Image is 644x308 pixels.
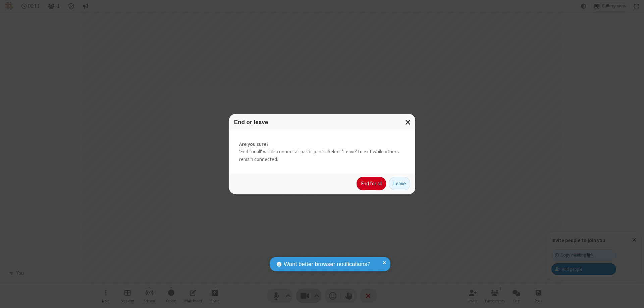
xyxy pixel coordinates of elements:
button: Leave [389,177,410,190]
span: Want better browser notifications? [284,260,370,269]
h3: End or leave [234,119,410,125]
button: End for all [357,177,386,190]
button: Close modal [401,114,415,130]
div: 'End for all' will disconnect all participants. Select 'Leave' to exit while others remain connec... [229,130,415,174]
strong: Are you sure? [239,141,405,148]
